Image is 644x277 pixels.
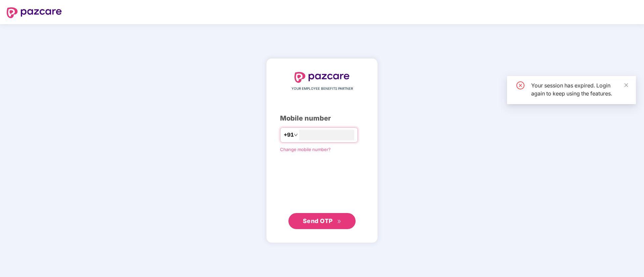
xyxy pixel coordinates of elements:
span: YOUR EMPLOYEE BENEFITS PARTNER [291,86,353,91]
div: Your session has expired. Login again to keep using the features. [531,81,628,97]
span: double-right [337,219,341,224]
div: Mobile number [280,113,364,124]
a: Change mobile number? [280,147,331,152]
button: Send OTPdouble-right [288,213,356,229]
span: +91 [284,131,294,139]
span: close-circle [516,81,524,89]
span: close [624,83,629,87]
img: logo [7,7,62,18]
span: down [294,133,298,137]
img: logo [294,72,350,83]
span: Send OTP [303,217,333,224]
